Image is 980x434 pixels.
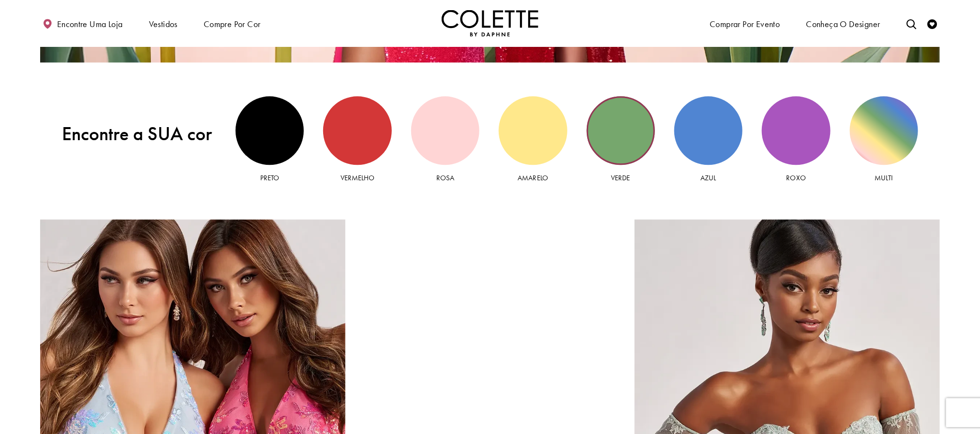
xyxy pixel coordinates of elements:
[323,96,391,164] div: Vista vermelha
[442,10,538,37] a: Visite a página inicial
[925,10,940,37] a: Verificar lista de desejos
[236,96,304,183] a: Visão negra Preto
[904,10,919,37] a: Alternar pesquisa
[40,10,125,37] a: Encontre uma loja
[147,10,180,37] span: Vestidos
[411,96,479,164] div: Vista rosa
[499,96,567,164] div: Vista amarela
[850,96,918,183] a: Multivisualização Multi
[762,96,830,164] div: Vista roxa
[700,173,716,183] font: Azul
[260,173,279,183] font: Preto
[762,96,830,183] a: Vista roxa Roxo
[850,96,918,164] div: Multivisualização
[442,10,538,37] img: Colette por Daphne
[499,96,567,183] a: Vista amarela Amarelo
[674,96,742,183] a: Vista azul Azul
[411,96,479,183] a: Vista rosa Rosa
[787,173,806,183] font: Roxo
[707,10,782,37] span: Comprar por evento
[341,173,375,183] font: Vermelho
[518,173,549,183] font: Amarelo
[236,96,304,164] div: Visão negra
[201,10,263,37] span: Compre por cor
[804,10,883,37] a: Conheça o designer
[806,18,880,29] font: Conheça o designer
[587,96,655,164] div: Vista verde
[674,96,742,164] div: Vista azul
[710,18,780,29] font: Comprar por evento
[611,173,630,183] font: Verde
[587,96,655,183] a: Vista verde Verde
[875,173,893,183] font: Multi
[62,121,212,146] font: Encontre a SUA cor
[204,18,260,29] font: Compre por cor
[436,173,454,183] font: Rosa
[149,18,178,29] font: Vestidos
[323,96,391,183] a: Vista vermelha Vermelho
[57,18,123,29] font: Encontre uma loja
